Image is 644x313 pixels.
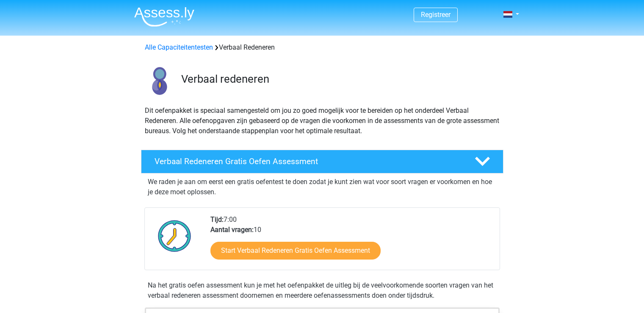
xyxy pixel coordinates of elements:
h4: Verbaal Redeneren Gratis Oefen Assessment [155,156,461,166]
a: Registreer [421,11,451,19]
b: Tijd: [210,215,224,224]
p: We raden je aan om eerst een gratis oefentest te doen zodat je kunt zien wat voor soort vragen er... [148,177,497,197]
p: Dit oefenpakket is speciaal samengesteld om jou zo goed mogelijk voor te bereiden op het onderdee... [145,106,500,136]
img: Assessly [134,7,194,27]
b: Aantal vragen: [210,226,254,234]
h3: Verbaal redeneren [181,73,497,86]
img: verbaal redeneren [141,63,177,99]
div: Verbaal Redeneren [141,42,503,53]
a: Verbaal Redeneren Gratis Oefen Assessment [138,150,507,173]
img: Klok [153,215,196,257]
div: 7:00 10 [204,215,499,270]
div: Na het gratis oefen assessment kun je met het oefenpakket de uitleg bij de veelvoorkomende soorte... [144,280,500,301]
a: Alle Capaciteitentesten [145,43,213,51]
a: Start Verbaal Redeneren Gratis Oefen Assessment [210,242,381,260]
